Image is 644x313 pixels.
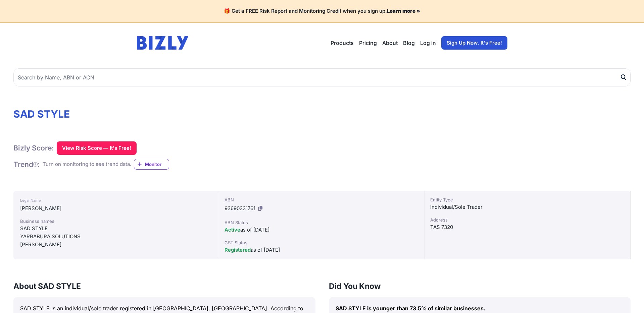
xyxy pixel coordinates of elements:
div: TAS 7320 [430,223,625,231]
div: SAD STYLE [20,225,212,233]
a: Blog [403,39,415,47]
a: Log in [420,39,436,47]
span: 93690331761 [225,205,255,211]
div: [PERSON_NAME] [20,204,212,212]
div: Address [430,216,625,223]
div: Business names [20,218,212,225]
a: Sign Up Now. It's Free! [441,36,507,50]
div: GST Status [225,239,419,246]
a: About [382,39,398,47]
input: Search by Name, ABN or ACN [13,68,631,86]
div: as of [DATE] [225,246,419,254]
span: Monitor [145,161,169,168]
a: Learn more » [387,8,420,14]
h4: 🎁 Get a FREE Risk Report and Monitoring Credit when you sign up. [8,8,636,14]
a: Monitor [134,159,169,170]
div: ABN [225,196,419,203]
h1: SAD STYLE [13,108,631,120]
div: as of [DATE] [225,226,419,234]
h3: About SAD STYLE [13,281,315,292]
div: Turn on monitoring to see trend data. [43,161,131,168]
div: Individual/Sole Trader [430,203,625,211]
div: [PERSON_NAME] [20,241,212,249]
h1: Bizly Score: [13,143,54,152]
div: ABN Status [225,219,419,226]
button: Products [331,39,354,47]
span: Active [225,227,240,233]
a: Pricing [359,39,377,47]
div: Legal Name [20,196,212,204]
div: Entity Type [430,196,625,203]
button: View Risk Score — It's Free! [57,141,137,155]
span: Registered [225,247,251,253]
h1: Trend : [13,160,40,169]
div: YARRABURA SOLUTIONS [20,233,212,241]
h3: Did You Know [329,281,631,292]
p: SAD STYLE is younger than 73.5% of similar businesses. [336,304,624,313]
